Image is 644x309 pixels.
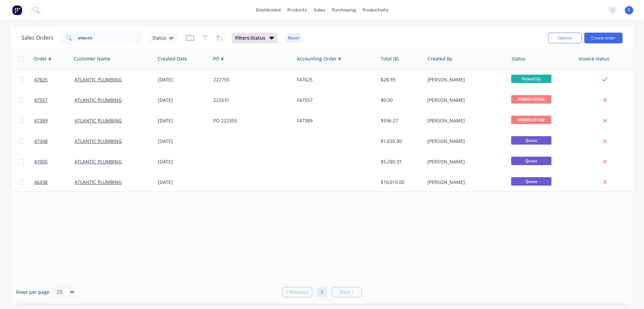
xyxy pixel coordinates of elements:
[74,97,122,103] a: ATLANTIC PLUMBING
[427,117,502,124] div: [PERSON_NAME]
[152,34,166,41] span: Status
[284,5,310,15] div: products
[579,55,609,62] div: Invoice status
[584,33,623,43] button: Create order
[297,76,371,83] div: F47625
[12,5,22,15] img: Factory
[158,76,208,83] div: [DATE]
[34,111,74,131] a: 47389
[381,179,420,186] div: $10,010.00
[427,179,502,186] div: [PERSON_NAME]
[511,177,551,186] span: Quote
[297,55,341,62] div: Accounting Order #
[359,5,392,15] div: productivity
[74,138,122,144] a: ATLANTIC PLUMBING
[285,33,302,43] button: Reset
[232,33,277,43] button: Filters:Status
[34,158,48,165] span: 47005
[34,131,74,151] a: 47348
[282,289,312,296] a: Previous page
[427,138,502,145] div: [PERSON_NAME]
[74,158,122,165] a: ATLANTIC PLUMBING
[511,95,551,104] span: FABRICATION
[213,55,224,62] div: PO #
[332,289,362,296] a: Next page
[310,5,329,15] div: sales
[427,97,502,104] div: [PERSON_NAME]
[34,90,74,110] a: 47557
[34,55,51,62] div: Order #
[381,97,420,104] div: $0.00
[34,172,74,192] a: 46438
[279,287,365,297] ul: Pagination
[21,35,54,41] h1: Sales Orders
[253,5,284,15] a: dashboard
[34,117,48,124] span: 47389
[213,76,288,83] div: 222755
[511,136,551,145] span: Quote
[34,152,74,172] a: 47005
[548,33,582,43] button: Options
[511,157,551,165] span: Quote
[74,76,122,83] a: ATLANTIC PLUMBING
[381,158,420,165] div: $5,280.37
[340,289,350,296] span: Next
[78,31,143,45] input: Search...
[213,117,288,124] div: PO 222355
[74,179,122,185] a: ATLANTIC PLUMBING
[34,179,48,186] span: 46438
[213,97,288,104] div: 222631
[317,287,327,297] a: Page 1 is your current page
[297,97,371,104] div: F47557
[158,138,208,145] div: [DATE]
[381,117,420,124] div: $596.27
[158,97,208,104] div: [DATE]
[74,117,122,124] a: ATLANTIC PLUMBING
[381,55,398,62] div: Total ($)
[235,35,265,41] span: Filters: Status
[511,116,551,124] span: FABRICATION
[34,138,48,145] span: 47348
[74,55,110,62] div: Customer Name
[34,76,48,83] span: 47625
[158,158,208,165] div: [DATE]
[428,55,452,62] div: Created By
[511,75,551,83] span: Picked Up
[289,289,309,296] span: Previous
[158,179,208,186] div: [DATE]
[512,55,526,62] div: Status
[329,5,359,15] div: purchasing
[381,76,420,83] div: $28.93
[158,55,187,62] div: Created Date
[34,70,74,90] a: 47625
[427,158,502,165] div: [PERSON_NAME]
[34,97,48,104] span: 47557
[381,138,420,145] div: $1,650.00
[158,117,208,124] div: [DATE]
[427,76,502,83] div: [PERSON_NAME]
[628,7,630,13] span: S
[297,117,371,124] div: F47389
[16,289,49,296] span: Rows per page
